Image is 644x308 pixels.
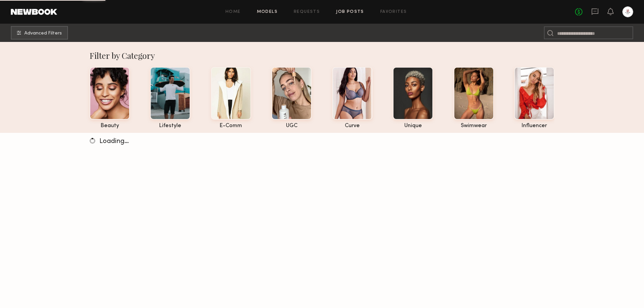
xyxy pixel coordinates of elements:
a: Favorites [380,10,407,14]
a: Requests [294,10,320,14]
div: lifestyle [150,123,190,129]
span: Loading… [99,138,129,145]
div: UGC [271,123,312,129]
a: Job Posts [336,10,364,14]
a: Models [257,10,278,14]
div: e-comm [211,123,251,129]
div: influencer [514,123,554,129]
div: beauty [90,123,130,129]
div: Filter by Category [90,50,554,61]
a: Home [225,10,241,14]
span: Advanced Filters [24,31,62,36]
div: swimwear [454,123,494,129]
button: Advanced Filters [11,26,68,40]
div: curve [332,123,373,129]
div: unique [393,123,433,129]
